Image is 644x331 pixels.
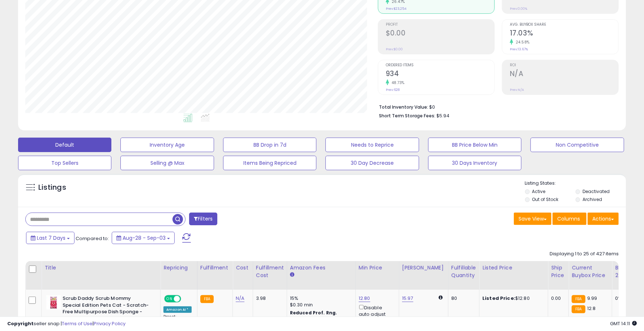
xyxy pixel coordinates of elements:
b: Listed Price: [482,295,515,302]
div: Title [44,264,157,272]
img: 41y3YSMDGcL._SL40_.jpg [46,295,61,310]
small: Prev: $0.00 [386,47,403,51]
button: Top Sellers [18,156,111,170]
small: Prev: 628 [386,88,400,92]
label: Active [532,188,545,194]
span: Profit [386,23,494,27]
button: Columns [553,213,587,225]
small: Prev: 0.00% [510,7,527,11]
label: Archived [583,196,602,202]
div: Cost [236,264,250,272]
div: seller snap | | [7,320,125,327]
span: 12.8 [587,305,596,312]
button: Needs to Reprice [325,138,419,152]
small: FBA [200,295,214,303]
strong: Copyright [7,320,34,327]
span: Avg. Buybox Share [510,23,618,27]
div: Displaying 1 to 25 of 427 items [550,251,619,257]
div: Disable auto adjust min [359,303,393,324]
button: Inventory Age [120,138,214,152]
div: Fulfillment Cost [256,264,284,279]
a: 12.80 [359,295,370,302]
span: ROI [510,63,618,67]
button: Actions [588,213,619,225]
span: Last 7 Days [37,234,65,242]
small: Prev: $23,254 [386,7,406,11]
div: Fulfillable Quantity [451,264,476,279]
span: Aug-28 - Sep-03 [123,234,166,242]
div: 80 [451,295,474,302]
button: BB Price Below Min [428,138,521,152]
button: 30 Days Inventory [428,156,521,170]
h5: Listings [38,183,66,193]
button: Default [18,138,111,152]
div: 0.00 [551,295,563,302]
button: BB Drop in 7d [223,138,316,152]
a: N/A [236,295,244,302]
p: Listing States: [525,180,626,187]
small: Prev: 13.67% [510,47,528,51]
div: Amazon AI * [163,306,192,313]
small: 48.73% [389,80,405,85]
span: 2025-09-11 14:11 GMT [610,320,637,327]
small: FBA [572,295,585,303]
div: 0% [615,295,639,302]
div: Amazon Fees [290,264,353,272]
small: Amazon Fees. [290,272,294,278]
label: Out of Stock [532,196,558,202]
button: Last 7 Days [26,232,74,244]
span: Columns [557,215,580,222]
b: Total Inventory Value: [379,104,428,110]
div: 15% [290,295,350,302]
button: Items Being Repriced [223,156,316,170]
button: 30 Day Decrease [325,156,419,170]
a: Privacy Policy [94,320,125,327]
b: Short Term Storage Fees: [379,113,435,119]
span: Compared to: [76,235,109,242]
button: Selling @ Max [120,156,214,170]
label: Deactivated [583,188,610,194]
div: $0.30 min [290,302,350,308]
div: Current Buybox Price [572,264,609,279]
li: $0 [379,102,613,111]
h2: 17.03% [510,29,618,39]
span: Ordered Items [386,63,494,67]
h2: $0.00 [386,29,494,39]
a: 15.97 [402,295,413,302]
span: ON [165,296,174,302]
button: Non Competitive [530,138,624,152]
small: FBA [572,305,585,313]
div: Min Price [359,264,396,272]
div: $12.80 [482,295,542,302]
div: Repricing [163,264,194,272]
span: 9.99 [587,295,597,302]
button: Save View [514,213,551,225]
div: Fulfillment [200,264,230,272]
small: Prev: N/A [510,88,524,92]
h2: N/A [510,70,618,79]
small: 24.58% [513,39,530,45]
span: OFF [180,296,192,302]
button: Aug-28 - Sep-03 [112,232,175,244]
div: BB Share 24h. [615,264,641,279]
b: Reduced Prof. Rng. [290,310,337,316]
div: [PERSON_NAME] [402,264,445,272]
div: Listed Price [482,264,545,272]
span: $5.94 [436,112,449,119]
a: Terms of Use [62,320,93,327]
h2: 934 [386,70,494,79]
div: Ship Price [551,264,566,279]
div: 3.98 [256,295,281,302]
button: Filters [189,213,217,225]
